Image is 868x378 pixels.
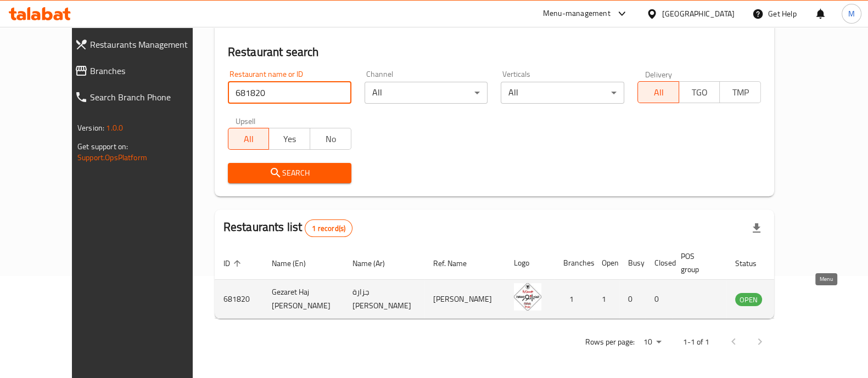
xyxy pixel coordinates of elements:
div: Menu-management [543,7,611,20]
span: POS group [681,250,713,276]
span: 1.0.0 [106,121,123,135]
td: 681820 [215,280,263,319]
span: OPEN [735,294,762,306]
div: Rows per page: [639,334,665,351]
th: Closed [646,246,672,280]
span: Status [735,257,771,270]
span: M [848,8,855,20]
span: Ref. Name [433,257,481,270]
span: All [642,84,675,100]
span: Version: [77,121,104,135]
div: [GEOGRAPHIC_DATA] [662,8,735,20]
input: Search for restaurant name or ID.. [228,82,351,104]
td: 1 [555,280,593,319]
div: Total records count [305,219,352,237]
td: Gezaret Haj [PERSON_NAME] [263,280,344,319]
th: Logo [505,246,555,280]
div: Export file [743,215,770,241]
td: [PERSON_NAME] [424,280,505,319]
td: 1 [593,280,619,319]
p: 1-1 of 1 [683,335,709,349]
h2: Restaurants list [223,219,352,237]
span: 1 record(s) [305,223,352,234]
button: Yes [268,128,310,150]
span: Get support on: [77,139,128,154]
th: Open [593,246,619,280]
button: TGO [679,81,720,103]
label: Upsell [236,117,256,125]
td: 0 [619,280,646,319]
h2: Restaurant search [228,44,761,60]
button: All [637,81,679,103]
label: Delivery [645,70,673,78]
a: Support.OpsPlatform [77,150,147,165]
a: Restaurants Management [66,31,217,58]
span: All [233,131,265,147]
span: Name (Ar) [352,257,399,270]
img: Gezaret Haj Anwer Masoud [514,283,541,311]
span: No [315,131,347,147]
table: enhanced table [215,246,822,319]
a: Branches [66,58,217,84]
span: TGO [684,84,716,100]
th: Busy [619,246,646,280]
span: Name (En) [272,257,320,270]
a: Search Branch Phone [66,84,217,110]
div: All [365,82,488,104]
span: Restaurants Management [90,38,208,51]
p: Rows per page: [585,335,635,349]
span: Search Branch Phone [90,91,208,104]
th: Branches [555,246,593,280]
button: All [228,128,270,150]
button: TMP [719,81,761,103]
span: ID [223,257,244,270]
div: OPEN [735,293,762,306]
span: TMP [724,84,757,100]
button: Search [228,163,351,183]
td: جزارة [PERSON_NAME] [344,280,424,319]
span: Yes [273,131,306,147]
span: Branches [90,64,208,77]
span: Search [237,166,343,180]
td: 0 [646,280,672,319]
div: All [501,82,624,104]
button: No [310,128,351,150]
